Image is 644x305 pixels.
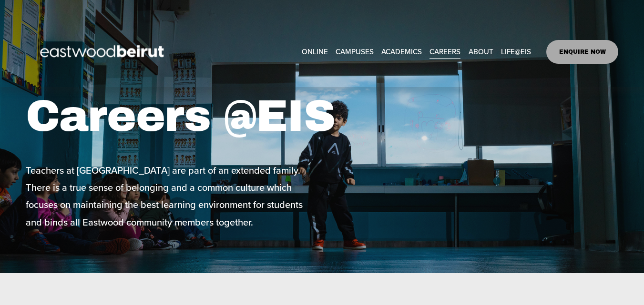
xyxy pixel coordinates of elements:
[546,40,618,64] a: ENQUIRE NOW
[26,162,319,231] p: Teachers at [GEOGRAPHIC_DATA] are part of an extended family. There is a true sense of belonging ...
[469,45,493,58] span: ABOUT
[26,28,181,76] img: EastwoodIS Global Site
[302,45,328,59] a: ONLINE
[501,45,531,59] a: folder dropdown
[501,45,531,58] span: LIFE@EIS
[381,45,422,59] a: folder dropdown
[336,45,374,59] a: folder dropdown
[469,45,493,59] a: folder dropdown
[26,90,369,143] h1: Careers @EIS
[429,45,460,59] a: CAREERS
[336,45,374,58] span: CAMPUSES
[381,45,422,58] span: ACADEMICS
